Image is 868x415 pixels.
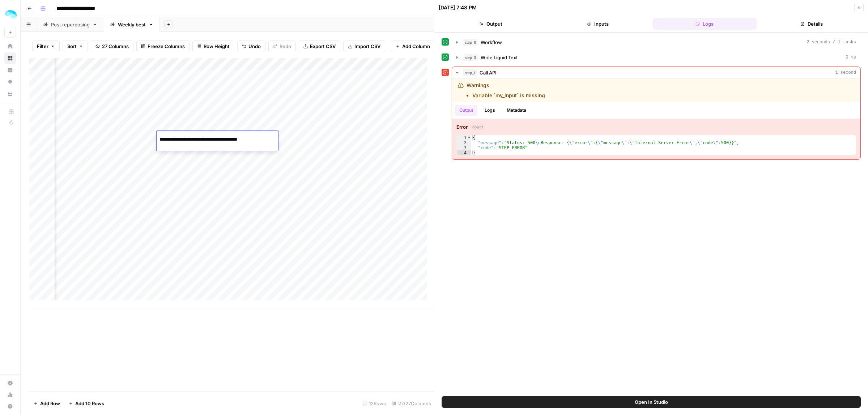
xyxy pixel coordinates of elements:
a: Weekly best [104,17,160,32]
span: Filter [37,43,48,50]
button: Export CSV [299,40,340,52]
span: 0 ms [846,54,856,61]
div: 2 [457,140,471,145]
a: Insights [4,64,16,76]
button: Add Row [29,398,64,409]
span: Undo [248,43,261,50]
div: 4 [457,150,471,155]
a: Home [4,40,16,52]
span: Sort [67,43,77,50]
button: Workspace: ColdiQ [4,6,16,24]
span: object [471,124,485,130]
span: 1 second [835,69,856,76]
div: 1 second [452,79,860,159]
button: 2 seconds / 1 tasks [452,37,860,48]
div: Warnings [467,82,545,99]
div: [DATE] 7:48 PM [439,4,477,11]
span: Add Row [40,400,60,407]
button: Filter [32,40,60,52]
button: Logs [480,105,499,116]
span: Toggle code folding, rows 1 through 4 [467,135,471,140]
span: 2 seconds / 1 tasks [807,39,856,46]
span: step_1 [463,69,477,76]
a: Usage [4,389,16,401]
span: Freeze Columns [148,43,185,50]
span: 27 Columns [102,43,129,50]
button: Add 10 Rows [64,398,109,409]
button: Details [759,18,864,30]
button: Sort [63,40,88,52]
span: Redo [280,43,291,50]
span: step_3 [463,54,478,61]
span: Import CSV [354,43,380,50]
span: Workflow [481,39,502,46]
button: Open In Studio [442,396,861,408]
button: Undo [237,40,265,52]
button: Output [439,18,543,30]
button: Freeze Columns [136,40,190,52]
button: Help + Support [4,401,16,412]
button: Logs [653,18,757,30]
a: Opportunities [4,76,16,88]
span: Add Column [402,43,430,50]
a: Post repurposing [37,17,104,32]
div: 1 [457,135,471,140]
strong: Error [456,123,468,131]
div: 12 Rows [359,398,389,409]
div: 27/27 Columns [389,398,434,409]
button: Add Column [391,40,435,52]
span: Row Height [204,43,230,50]
span: step_6 [463,39,478,46]
a: Settings [4,377,16,389]
button: Row Height [192,40,234,52]
a: Your Data [4,88,16,100]
div: Weekly best [118,21,146,28]
div: Post repurposing [51,21,90,28]
button: 27 Columns [91,40,133,52]
span: Write Liquid Text [481,54,518,61]
button: Import CSV [343,40,385,52]
span: Open In Studio [635,398,668,406]
button: Metadata [502,105,531,116]
button: 0 ms [452,52,860,63]
button: 1 second [452,67,860,78]
button: Redo [268,40,296,52]
span: Call API [480,69,497,76]
button: Output [455,105,477,116]
li: Variable `my_input` is missing [472,92,545,99]
span: Add 10 Rows [75,400,104,407]
a: Browse [4,52,16,64]
button: Inputs [546,18,650,30]
img: ColdiQ Logo [4,8,17,21]
span: Export CSV [310,43,336,50]
div: 3 [457,145,471,150]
